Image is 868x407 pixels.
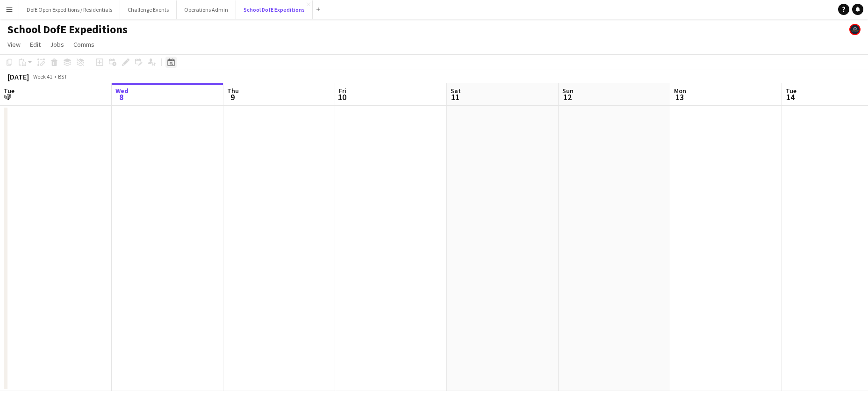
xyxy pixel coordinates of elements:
[561,92,574,102] span: 12
[114,92,129,102] span: 8
[50,40,64,49] span: Jobs
[337,92,346,102] span: 10
[784,92,796,102] span: 14
[449,92,461,102] span: 11
[4,38,24,51] a: View
[562,87,574,95] span: Sun
[236,0,313,19] button: School DofE Expeditions
[177,0,236,19] button: Operations Admin
[31,73,54,80] span: Week 41
[58,73,67,80] div: BST
[786,87,796,95] span: Tue
[2,92,14,102] span: 7
[19,0,120,19] button: DofE Open Expeditions / Residentials
[26,38,44,51] a: Edit
[73,40,94,49] span: Comms
[7,40,21,49] span: View
[227,87,239,95] span: Thu
[4,87,14,95] span: Tue
[70,38,98,51] a: Comms
[120,0,177,19] button: Challenge Events
[673,92,686,102] span: 13
[849,24,861,35] app-user-avatar: The Adventure Element
[674,87,686,95] span: Mon
[7,72,29,81] div: [DATE]
[451,87,461,95] span: Sat
[339,87,346,95] span: Fri
[226,92,239,102] span: 9
[115,87,129,95] span: Wed
[7,22,128,36] h1: School DofE Expeditions
[46,38,68,51] a: Jobs
[30,40,41,49] span: Edit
